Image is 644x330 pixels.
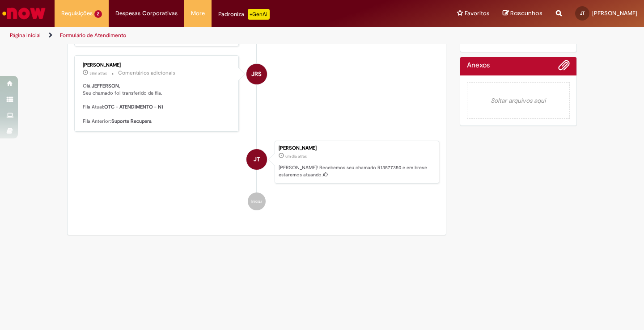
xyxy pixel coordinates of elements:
time: 30/09/2025 14:30:45 [89,71,107,76]
a: Formulário de Atendimento [60,32,126,39]
b: JEFFERSON [92,83,119,89]
span: Rascunhos [510,9,542,17]
button: Adicionar anexos [558,59,570,75]
div: Jackeline Renata Silva Dos Santos [246,64,267,84]
img: ServiceNow [1,4,47,22]
span: 2 [94,10,102,18]
em: Soltar arquivos aqui [467,82,570,119]
span: Requisições [61,9,93,18]
small: Comentários adicionais [118,69,175,77]
div: Padroniza [218,9,270,20]
span: um dia atrás [285,154,307,159]
a: Página inicial [10,32,41,39]
li: JEFFERSON ALVES DA SILVA TEIXEIRA [74,141,439,184]
div: JEFFERSON ALVES DA SILVA TEIXEIRA [246,149,267,170]
time: 29/09/2025 14:39:07 [285,154,307,159]
span: JT [254,149,260,170]
span: Favoritos [465,9,489,18]
p: Olá, , Seu chamado foi transferido de fila. Fila Atual: Fila Anterior: [83,83,232,125]
a: Rascunhos [503,9,542,18]
ul: Trilhas de página [7,27,423,44]
p: +GenAi [248,9,270,20]
div: [PERSON_NAME] [83,63,232,68]
span: More [191,9,205,18]
span: JRS [251,63,262,85]
span: 38m atrás [89,71,107,76]
span: JT [580,10,585,16]
div: [PERSON_NAME] [279,146,434,151]
p: [PERSON_NAME]! Recebemos seu chamado R13577350 e em breve estaremos atuando. [279,164,434,178]
b: Suporte Recupera [111,118,152,125]
b: OTC - ATENDIMENTO - N1 [104,104,163,110]
h2: Anexos [467,62,490,70]
span: [PERSON_NAME] [592,9,637,17]
span: Despesas Corporativas [115,9,178,18]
